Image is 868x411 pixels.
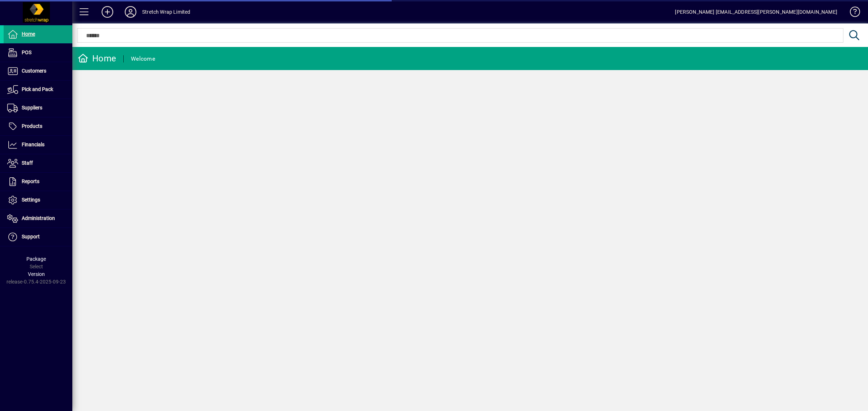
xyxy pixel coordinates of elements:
[4,99,72,117] a: Suppliers
[26,256,46,262] span: Package
[131,53,155,65] div: Welcome
[4,81,72,99] a: Pick and Pack
[142,6,191,18] div: Stretch Wrap Limited
[844,1,859,25] a: Knowledge Base
[4,173,72,191] a: Reports
[22,197,40,203] span: Settings
[22,160,33,166] span: Staff
[28,271,45,277] span: Version
[4,228,72,246] a: Support
[4,44,72,62] a: POS
[4,62,72,80] a: Customers
[96,5,119,18] button: Add
[22,86,53,92] span: Pick and Pack
[4,191,72,209] a: Settings
[4,154,72,172] a: Staff
[4,209,72,228] a: Administration
[22,215,55,221] span: Administration
[78,53,116,64] div: Home
[22,105,42,111] span: Suppliers
[22,123,42,129] span: Products
[22,68,46,74] span: Customers
[119,5,142,18] button: Profile
[22,234,40,239] span: Support
[22,31,35,37] span: Home
[22,178,39,184] span: Reports
[4,136,72,154] a: Financials
[22,49,31,55] span: POS
[4,117,72,135] a: Products
[675,6,837,18] div: [PERSON_NAME] [EMAIL_ADDRESS][PERSON_NAME][DOMAIN_NAME]
[22,142,44,147] span: Financials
